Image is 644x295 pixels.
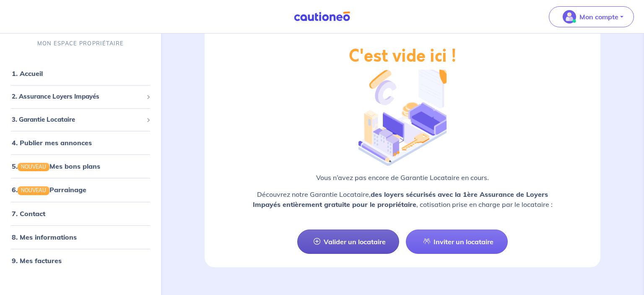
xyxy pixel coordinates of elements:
img: illu_empty_gl.png [358,63,447,166]
div: 6.NOUVEAUParrainage [3,182,158,198]
div: 8. Mes informations [3,229,158,245]
a: Valider un locataire [297,230,399,254]
img: Cautioneo [291,11,353,22]
span: 3. Garantie Locataire [12,115,143,125]
div: 9. Mes factures [3,252,158,269]
div: 7. Contact [3,205,158,222]
a: Inviter un locataire [406,230,508,254]
p: Vous n’avez pas encore de Garantie Locataire en cours. [225,172,580,183]
div: 4. Publier mes annonces [3,134,158,151]
strong: des loyers sécurisés avec la 1ère Assurance de Loyers Impayés entièrement gratuite pour le propri... [253,190,548,209]
a: 6.NOUVEAUParrainage [12,186,86,194]
a: 7. Contact [12,209,45,218]
p: Mon compte [579,12,618,22]
img: illu_account_valid_menu.svg [563,10,576,23]
a: 5.NOUVEAUMes bons plans [12,162,100,170]
a: 1. Accueil [12,69,43,78]
button: illu_account_valid_menu.svgMon compte [549,6,634,27]
a: 9. Mes factures [12,256,62,265]
div: 5.NOUVEAUMes bons plans [3,158,158,175]
span: 2. Assurance Loyers Impayés [12,92,143,102]
div: 1. Accueil [3,65,158,82]
div: 2. Assurance Loyers Impayés [3,89,158,105]
a: 8. Mes informations [12,233,77,241]
div: 3. Garantie Locataire [3,112,158,128]
p: Découvrez notre Garantie Locataire, , cotisation prise en charge par le locataire : [225,189,580,209]
a: 4. Publier mes annonces [12,138,92,147]
h2: C'est vide ici ! [349,46,456,66]
p: MON ESPACE PROPRIÉTAIRE [37,39,124,47]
